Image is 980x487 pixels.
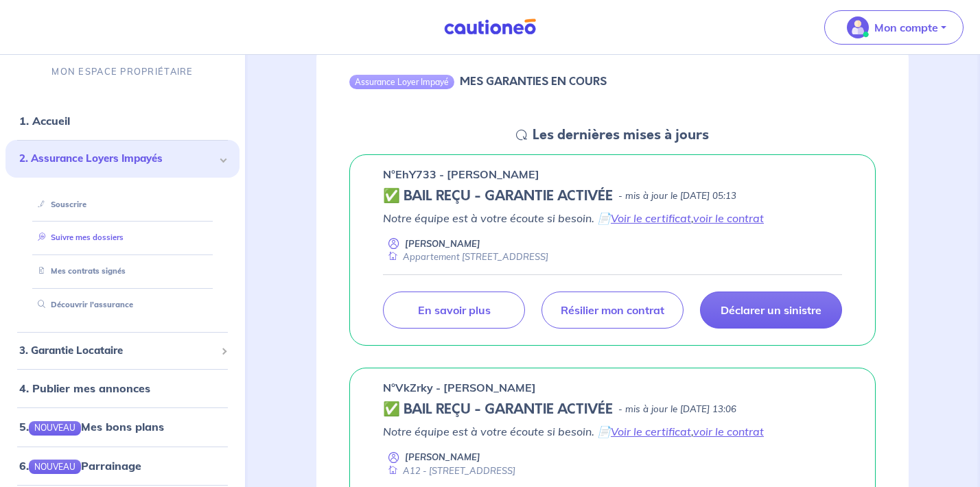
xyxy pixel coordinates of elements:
p: [PERSON_NAME] [405,451,480,464]
h5: Les dernières mises à jours [533,127,709,143]
a: voir le contrat [693,211,764,225]
div: 2. Assurance Loyers Impayés [5,140,240,178]
h6: MES GARANTIES EN COURS [460,75,607,88]
a: 1. Accueil [19,114,70,128]
p: MON ESPACE PROPRIÉTAIRE [51,65,193,78]
div: Assurance Loyer Impayé [349,75,454,88]
a: Voir le certificat [611,211,691,225]
div: Souscrire [22,193,223,216]
p: Déclarer un sinistre [721,303,821,317]
h5: ✅ BAIL REÇU - GARANTIE ACTIVÉE [383,401,613,418]
span: 3. Garantie Locataire [19,343,215,359]
span: 2. Assurance Loyers Impayés [19,151,215,167]
div: A12 - [STREET_ADDRESS] [383,464,515,477]
div: Appartement [STREET_ADDRESS] [383,250,548,263]
div: 3. Garantie Locataire [5,337,240,364]
a: Souscrire [32,200,86,209]
a: En savoir plus [383,292,525,329]
a: 5.NOUVEAUMes bons plans [19,420,164,433]
div: Découvrir l'assurance [22,294,223,316]
div: Mes contrats signés [22,260,223,283]
p: n°VkZrky - [PERSON_NAME] [383,379,536,396]
div: state: CONTRACT-VALIDATED, Context: NEW,CHOOSE-CERTIFICATE,ALONE,LESSOR-DOCUMENTS [383,401,842,418]
button: illu_account_valid_menu.svgMon compte [824,10,964,45]
div: 1. Accueil [5,107,240,134]
div: 4. Publier mes annonces [5,375,240,402]
a: Déclarer un sinistre [700,292,842,329]
div: Suivre mes dossiers [22,226,223,249]
div: 5.NOUVEAUMes bons plans [5,413,240,440]
img: Cautioneo [439,19,541,36]
p: Notre équipe est à votre écoute si besoin. 📄 , [383,423,842,440]
h5: ✅ BAIL REÇU - GARANTIE ACTIVÉE [383,188,613,204]
p: - mis à jour le [DATE] 05:13 [618,189,736,203]
a: 4. Publier mes annonces [19,381,150,395]
a: voir le contrat [693,425,764,438]
a: Voir le certificat [611,425,691,438]
p: n°EhY733 - [PERSON_NAME] [383,166,539,182]
p: Mon compte [874,19,938,36]
a: 6.NOUVEAUParrainage [19,459,141,473]
img: illu_account_valid_menu.svg [847,16,869,38]
div: 6.NOUVEAUParrainage [5,452,240,479]
a: Découvrir l'assurance [32,300,133,309]
div: state: CONTRACT-VALIDATED, Context: NEW,MAYBE-CERTIFICATE,ALONE,LESSOR-DOCUMENTS [383,188,842,204]
p: En savoir plus [418,303,491,317]
p: Résilier mon contrat [561,303,664,317]
a: Suivre mes dossiers [32,233,124,242]
p: - mis à jour le [DATE] 13:06 [618,403,736,416]
p: Notre équipe est à votre écoute si besoin. 📄 , [383,210,842,226]
p: [PERSON_NAME] [405,237,480,250]
a: Mes contrats signés [32,266,126,276]
a: Résilier mon contrat [541,292,684,329]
